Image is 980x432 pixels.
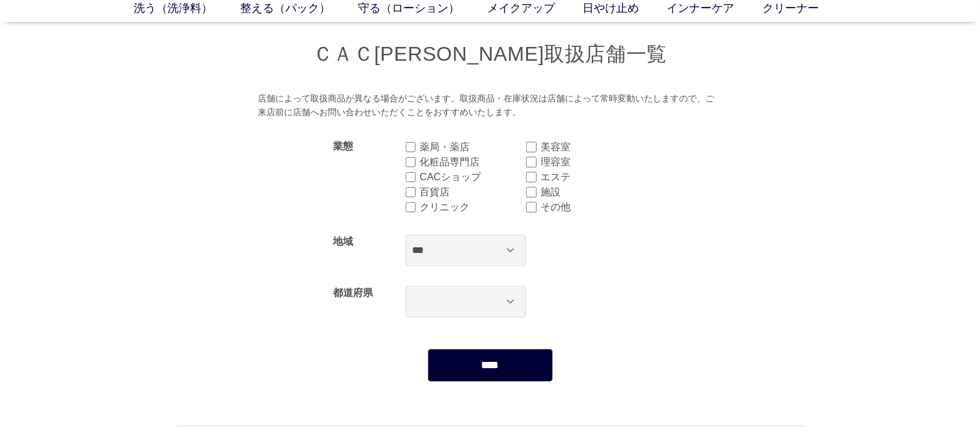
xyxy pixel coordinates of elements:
[540,170,646,185] label: エステ
[540,185,646,200] label: 施設
[419,140,525,155] label: 薬局・薬店
[177,41,804,68] h1: ＣＡＣ[PERSON_NAME]取扱店舗一覧
[540,200,646,215] label: その他
[419,155,525,170] label: 化粧品専門店
[334,287,374,298] label: 都道府県
[540,140,646,155] label: 美容室
[334,141,354,152] label: 業態
[258,92,722,119] div: 店舗によって取扱商品が異なる場合がございます。取扱商品・在庫状況は店舗によって常時変動いたしますので、ご来店前に店舗へお問い合わせいただくことをおすすめいたします。
[419,185,525,200] label: 百貨店
[334,236,354,247] label: 地域
[419,200,525,215] label: クリニック
[419,170,525,185] label: CACショップ
[540,155,646,170] label: 理容室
